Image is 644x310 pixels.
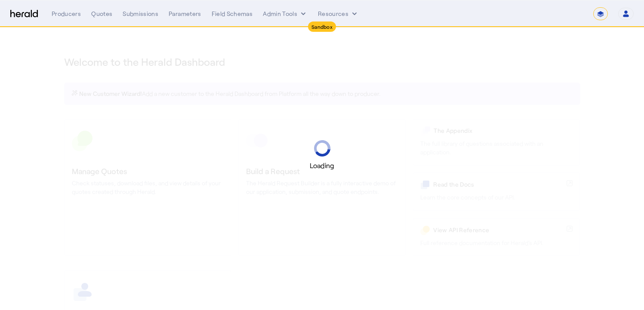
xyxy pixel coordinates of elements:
[308,21,336,32] div: Sandbox
[318,9,359,18] button: Resources dropdown menu
[52,9,81,18] div: Producers
[10,10,38,18] img: Herald Logo
[123,9,158,18] div: Submissions
[212,9,253,18] div: Field Schemas
[169,9,201,18] div: Parameters
[91,9,112,18] div: Quotes
[263,9,308,18] button: internal dropdown menu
